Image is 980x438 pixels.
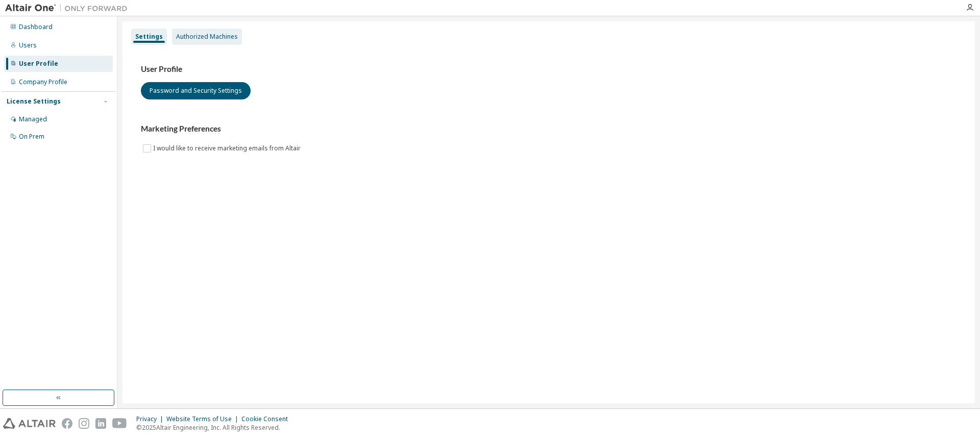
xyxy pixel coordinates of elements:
div: Privacy [136,415,166,423]
label: I would like to receive marketing emails from Altair [153,142,303,154]
p: © 2025 Altair Engineering, Inc. All Rights Reserved. [136,423,294,432]
img: facebook.svg [62,418,72,429]
h3: User Profile [141,64,957,74]
div: Company Profile [19,78,67,86]
div: Dashboard [19,23,53,31]
img: Altair One [5,3,133,13]
div: User Profile [19,60,58,68]
img: linkedin.svg [95,418,106,429]
img: instagram.svg [79,418,89,429]
div: Cookie Consent [241,415,294,423]
div: License Settings [7,97,61,106]
div: Users [19,41,37,49]
div: Authorized Machines [176,33,238,41]
img: youtube.svg [112,418,127,429]
div: Managed [19,115,47,123]
img: altair_logo.svg [3,418,56,429]
div: Website Terms of Use [166,415,241,423]
h3: Marketing Preferences [141,124,957,134]
div: Settings [135,33,163,41]
button: Password and Security Settings [141,82,251,99]
div: On Prem [19,133,44,141]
